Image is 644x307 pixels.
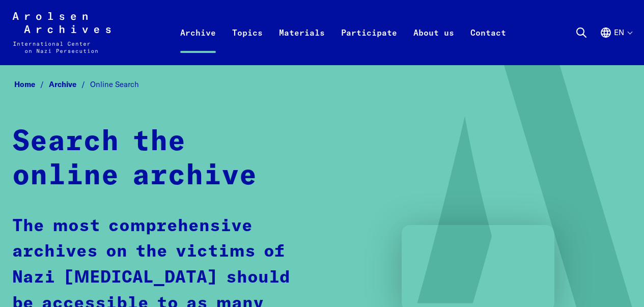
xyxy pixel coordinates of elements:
button: English, language selection [600,26,632,63]
a: Participate [333,24,405,65]
a: Archive [172,24,224,65]
a: Topics [224,24,271,65]
strong: Search the online archive [12,128,257,190]
a: Materials [271,24,333,65]
a: Contact [462,24,514,65]
a: About us [405,24,462,65]
nav: Breadcrumb [12,77,632,92]
a: Home [14,79,49,89]
nav: Primary [172,12,514,53]
span: Online Search [90,79,139,89]
a: Archive [49,79,90,89]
